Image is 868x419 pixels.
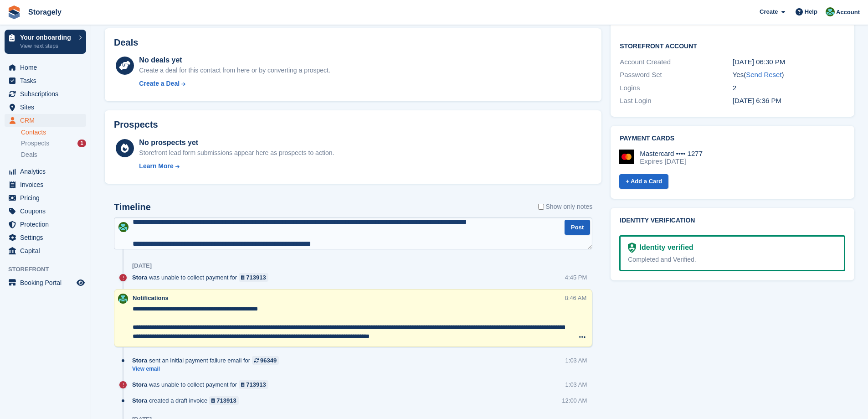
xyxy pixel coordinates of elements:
span: CRM [20,114,75,127]
img: Notifications [826,7,835,16]
span: Deals [21,150,37,159]
div: 1:03 AM [565,356,587,365]
a: menu [5,276,86,289]
div: was unable to collect payment for [132,380,273,389]
div: 1:03 AM [565,380,587,389]
span: Booking Portal [20,276,75,289]
span: Stora [132,356,147,365]
h2: Timeline [114,202,151,212]
img: Notifications [118,294,128,304]
span: Stora [132,273,147,282]
span: Coupons [20,205,75,217]
a: Create a Deal [139,79,330,88]
div: sent an initial payment failure email for [132,356,283,365]
p: View next steps [20,42,74,50]
div: Logins [620,83,732,93]
div: Completed and Verified. [628,255,837,264]
a: menu [5,231,86,244]
div: Last Login [620,96,732,106]
h2: Prospects [114,119,158,130]
img: Notifications [118,222,128,232]
a: menu [5,101,86,114]
p: Your onboarding [20,34,74,41]
a: menu [5,191,86,204]
a: menu [5,165,86,178]
a: menu [5,218,86,231]
a: Contacts [21,128,86,137]
a: Deals [21,150,86,160]
div: created a draft invoice [132,396,243,405]
div: No prospects yet [139,137,334,148]
img: stora-icon-8386f47178a22dfd0bd8f6a31ec36ba5ce8667c1dd55bd0f319d3a0aa187defe.svg [7,5,21,19]
a: + Add a Card [619,174,668,189]
span: Create [760,7,778,16]
div: was unable to collect payment for [132,273,273,282]
span: Sites [20,101,75,114]
span: Tasks [20,74,75,87]
div: Create a deal for this contact from here or by converting a prospect. [139,66,330,75]
span: Analytics [20,165,75,178]
div: Learn More [139,161,173,171]
span: Prospects [21,139,49,148]
div: 2 [733,83,845,93]
div: [DATE] [132,262,152,269]
a: 96349 [252,356,279,365]
div: [DATE] 06:30 PM [733,57,845,67]
div: Password Set [620,70,732,80]
span: Notifications [133,295,169,301]
a: Storagely [25,5,65,20]
a: Prospects 1 [21,139,86,148]
div: 12:00 AM [562,396,587,405]
span: ( ) [744,71,784,78]
a: menu [5,244,86,257]
div: 8:46 AM [565,294,587,302]
span: Settings [20,231,75,244]
span: Home [20,61,75,74]
h2: Storefront Account [620,41,845,50]
h2: Deals [114,37,138,48]
a: Send Reset [746,71,781,78]
h2: Identity verification [620,217,845,224]
div: 713913 [216,396,236,405]
img: Mastercard Logo [619,150,634,164]
span: Pricing [20,191,75,204]
span: Invoices [20,178,75,191]
a: Learn More [139,161,334,171]
a: menu [5,88,86,100]
div: Yes [733,70,845,80]
span: Capital [20,244,75,257]
span: Stora [132,380,147,389]
a: Preview store [75,277,86,288]
div: Mastercard •••• 1277 [640,150,703,158]
span: Storefront [8,265,91,274]
div: Create a Deal [139,79,180,88]
span: Help [805,7,817,16]
button: Post [565,220,590,235]
a: 713913 [239,380,268,389]
a: View email [132,365,283,373]
div: No deals yet [139,55,330,66]
span: Protection [20,218,75,231]
a: menu [5,114,86,127]
a: menu [5,205,86,217]
div: 96349 [260,356,277,365]
span: Stora [132,396,147,405]
div: Identity verified [636,242,693,253]
input: Show only notes [538,202,544,212]
div: Expires [DATE] [640,157,703,166]
div: 4:45 PM [565,273,587,282]
span: Account [836,8,860,17]
div: 713913 [246,380,266,389]
div: Storefront lead form submissions appear here as prospects to action. [139,148,334,158]
span: Subscriptions [20,88,75,100]
h2: Payment cards [620,135,845,142]
a: menu [5,74,86,87]
label: Show only notes [538,202,593,212]
a: Your onboarding View next steps [5,30,86,54]
a: 713913 [209,396,239,405]
div: Account Created [620,57,732,67]
img: Identity Verification Ready [628,243,636,253]
div: 713913 [246,273,266,282]
div: 1 [77,140,86,147]
a: menu [5,178,86,191]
